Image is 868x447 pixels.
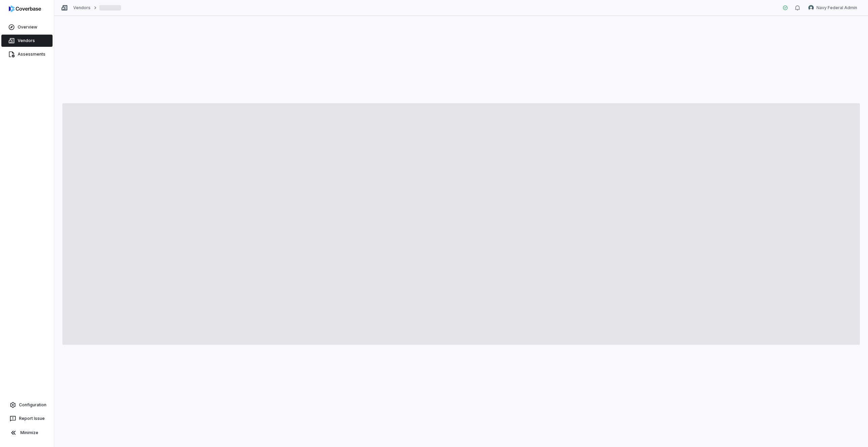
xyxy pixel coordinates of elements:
[3,426,51,440] button: Minimize
[3,412,51,425] button: Report Issue
[804,3,861,13] button: Navy Federal Admin avatarNavy Federal Admin
[1,35,53,47] a: Vendors
[3,399,51,411] a: Configuration
[808,5,814,11] img: Navy Federal Admin avatar
[73,5,91,11] a: Vendors
[9,5,41,12] img: logo-D7KZi-bG.svg
[1,21,53,33] a: Overview
[1,48,53,60] a: Assessments
[816,5,857,11] span: Navy Federal Admin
